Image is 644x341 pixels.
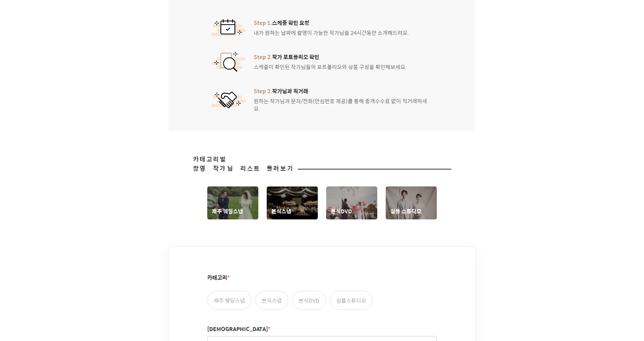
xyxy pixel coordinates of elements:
[254,87,433,112] div: 원하는 작가님과 문자/전화(안심번호 제공)를 통해 중개수수료 없이 직거래하세요.
[292,291,326,310] label: 본식DVD
[51,243,99,262] a: 대화
[254,18,272,27] span: Step 1.
[386,186,437,219] a: 심플 스튜디오
[211,52,246,72] img: 서비스 아이콘 이미지
[207,274,230,282] label: 카테고리
[193,155,294,173] span: 카테고리별 촬영 작가님 리스트 둘러보기
[254,87,272,95] span: Step 3.
[254,19,409,36] div: 내가 원하는 날짜에 촬영이 가능한 작가님을 24시간동안 소개해드려요.
[207,325,271,333] label: [DEMOGRAPHIC_DATA]
[211,19,246,36] img: 서비스 아이콘 이미지
[24,255,29,261] span: 홈
[119,255,128,261] span: 설정
[267,186,318,219] a: 본식스냅
[254,53,407,71] div: 스케줄이 확인된 작가님들의 포트폴리오와 상품 구성을 확인해보세요.
[254,19,409,26] span: 스케줄 확인 요청
[207,291,251,310] label: 제주 웨딩스냅
[255,291,288,310] label: 본식스냅
[254,87,433,95] span: 작가님과 직거래
[207,186,258,219] a: 제주 웨딩스냅
[211,92,246,109] img: 서비스 아이콘 이미지
[2,243,51,262] a: 홈
[70,255,79,261] span: 대화
[326,186,377,219] a: 본식DVD
[99,243,147,262] a: 설정
[330,291,373,310] label: 심플스튜디오
[254,53,272,61] span: Step 2.
[254,53,407,61] span: 작가 포트폴리오 확인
